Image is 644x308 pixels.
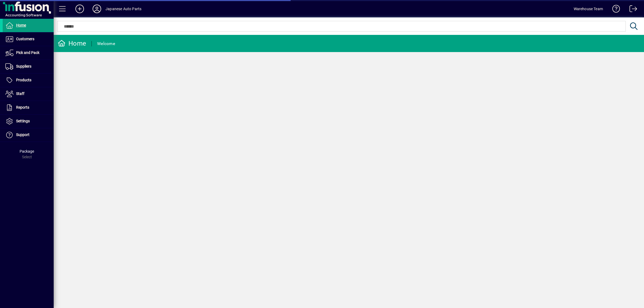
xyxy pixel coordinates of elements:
[3,101,54,114] a: Reports
[58,39,86,48] div: Home
[16,37,34,41] span: Customers
[71,4,88,14] button: Add
[3,46,54,60] a: Pick and Pack
[16,78,31,82] span: Products
[97,39,115,48] div: Welcome
[608,1,620,19] a: Knowledge Base
[105,5,141,13] div: Japanese Auto Parts
[3,115,54,128] a: Settings
[625,1,637,19] a: Logout
[3,128,54,142] a: Support
[16,50,39,55] span: Pick and Pack
[16,91,24,96] span: Staff
[16,119,30,123] span: Settings
[16,105,29,109] span: Reports
[574,5,603,13] div: Warehouse Team
[3,87,54,101] a: Staff
[3,74,54,87] a: Products
[16,64,31,68] span: Suppliers
[3,60,54,73] a: Suppliers
[88,4,105,14] button: Profile
[3,32,54,46] a: Customers
[20,149,34,153] span: Package
[16,23,26,27] span: Home
[16,133,30,137] span: Support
